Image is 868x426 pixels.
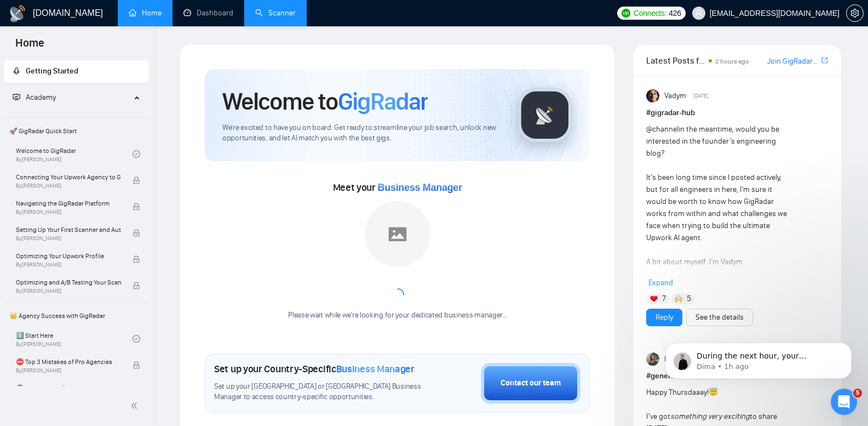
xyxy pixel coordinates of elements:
[648,278,673,287] span: Expand
[255,8,296,18] a: searchScanner
[133,203,140,211] span: lock
[365,201,430,267] img: placeholder.png
[5,305,148,327] span: 👑 Agency Success with GigRadar
[333,181,462,194] span: Meet your
[7,35,53,58] span: Home
[222,123,500,144] span: We're excited to have you on board. Get ready to streamline your job search, unlock new opportuni...
[686,309,753,326] button: See the details
[16,183,121,189] span: By [PERSON_NAME]
[133,177,140,184] span: lock
[646,353,659,366] img: Korlan
[183,8,233,18] a: dashboardDashboard
[389,287,406,304] span: loading
[16,356,121,367] span: ⛔ Top 3 Mistakes of Pro Agencies
[13,93,56,102] span: Academy
[821,55,828,66] a: export
[767,55,819,67] a: Join GigRadar Slack Community
[214,382,426,402] span: Set up your [GEOGRAPHIC_DATA] or [GEOGRAPHIC_DATA] Business Manager to access country-specific op...
[650,295,658,303] img: ❤️
[656,311,673,323] a: Reply
[16,262,121,268] span: By [PERSON_NAME]
[646,124,679,134] span: @channel
[649,320,868,396] iframe: Intercom notifications message
[695,311,744,323] a: See the details
[13,93,20,101] span: fund-projection-screen
[821,56,828,65] span: export
[133,150,140,158] span: check-circle
[518,88,572,143] img: gigradar-logo.png
[847,9,863,18] span: setting
[378,182,462,193] span: Business Manager
[501,377,561,389] div: Contact our team
[622,9,630,18] img: upwork-logo.png
[646,107,828,119] h1: # gigradar-hub
[695,9,703,17] span: user
[831,389,857,415] iframe: Intercom live chat
[336,363,415,375] span: Business Manager
[715,58,749,65] span: 2 hours ago
[853,389,862,397] span: 5
[130,400,141,411] span: double-left
[16,198,121,209] span: Navigating the GigRadar Platform
[222,87,428,116] h1: Welcome to
[646,54,705,67] span: Latest Posts from the GigRadar Community
[846,4,864,22] button: setting
[16,235,121,242] span: By [PERSON_NAME]
[281,310,513,321] div: Please wait while we're looking for your dedicated business manager...
[693,91,708,101] span: [DATE]
[133,282,140,289] span: lock
[646,89,659,103] img: Vadym
[16,288,121,294] span: By [PERSON_NAME]
[26,93,56,102] span: Academy
[664,90,686,102] span: Vadym
[481,363,580,404] button: Contact our team
[129,8,162,18] a: homeHome
[16,251,121,262] span: Optimizing Your Upwork Profile
[133,361,140,369] span: lock
[634,7,666,19] span: Connects:
[16,172,121,183] span: Connecting Your Upwork Agency to GigRadar
[4,60,149,82] li: Getting Started
[646,370,828,382] h1: # general
[687,293,691,304] span: 5
[646,309,682,326] button: Reply
[669,7,681,19] span: 426
[214,363,415,375] h1: Set up your Country-Specific
[9,5,26,22] img: logo
[5,120,148,142] span: 🚀 GigRadar Quick Start
[13,67,20,75] span: rocket
[662,293,666,304] span: 7
[16,209,121,215] span: By [PERSON_NAME]
[675,295,682,303] img: 🙌
[670,412,750,421] em: something very exciting
[133,229,140,237] span: lock
[16,224,121,235] span: Setting Up Your First Scanner and Auto-Bidder
[16,327,133,351] a: 1️⃣ Start HereBy[PERSON_NAME]
[16,277,121,288] span: Optimizing and A/B Testing Your Scanner for Better Results
[133,335,140,343] span: check-circle
[16,367,121,374] span: By [PERSON_NAME]
[16,142,133,166] a: Welcome to GigRadarBy[PERSON_NAME]
[338,87,428,116] span: GigRadar
[846,9,864,18] a: setting
[26,66,78,76] span: Getting Started
[133,255,140,263] span: lock
[16,383,121,394] span: 🌚 Rookie Traps for New Agencies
